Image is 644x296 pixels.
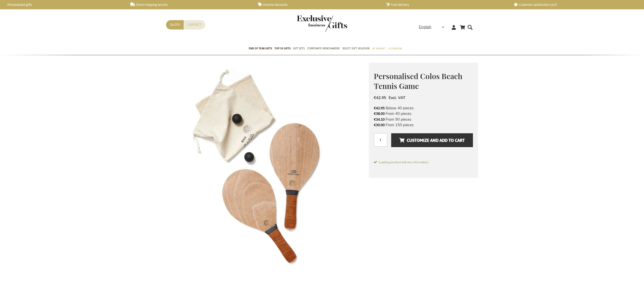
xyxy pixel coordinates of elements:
li: From 90 pieces [374,117,473,122]
span: Excl. VAT [389,95,405,100]
a: Volume discounts [258,3,378,7]
span: English [419,24,431,30]
a: store logo [297,15,322,32]
span: €42.95 [374,95,386,100]
span: €34.10 [374,117,385,122]
a: Colos Beach Tennis Game [268,268,291,292]
span: Loading product delivery information. [374,160,473,165]
a: Colos Beach Tennis Game [244,268,266,292]
a: Direct shipping service [130,3,250,7]
button: Customize and add to cart [391,133,473,147]
a: End of year gifts [249,43,272,55]
a: Fast delivery [386,3,506,7]
input: Qty [374,133,387,147]
li: From 40 pieces [374,111,473,116]
span: Gift Sets [293,46,305,51]
img: Colos Beach Tennis Game [166,63,369,266]
span: Select Gift Voucher [342,46,370,51]
span: Corporate Merchandise [307,46,340,51]
li: Below 40 pieces [374,105,473,111]
a: Corporate Merchandise [307,43,340,55]
a: Occasions [388,43,402,55]
a: Colos Beach Tennis Game [293,268,315,292]
span: Personalised Colos Beach Tennis Game [374,71,462,91]
a: Personalised gifts [3,3,122,7]
a: TOP 50 Gifts [274,43,291,55]
a: Contact [184,20,205,29]
div: English [419,24,448,30]
span: By Budget [372,46,386,51]
li: From 150 pieces [374,122,473,128]
span: TOP 50 Gifts [274,46,291,51]
span: Customize and add to cart [399,136,465,144]
a: Select Gift Voucher [342,43,370,55]
span: €42.95 [374,106,385,111]
span: End of year gifts [249,46,272,51]
a: Customer satisfaction 4,6/5 [514,3,633,7]
a: Quote [166,20,184,29]
img: Exclusive Business gifts logo [297,15,347,32]
span: €30.00 [374,123,385,127]
a: By Budget [372,43,386,55]
a: Gift Sets [293,43,305,55]
span: Occasions [388,46,402,51]
span: €38.00 [374,111,385,116]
